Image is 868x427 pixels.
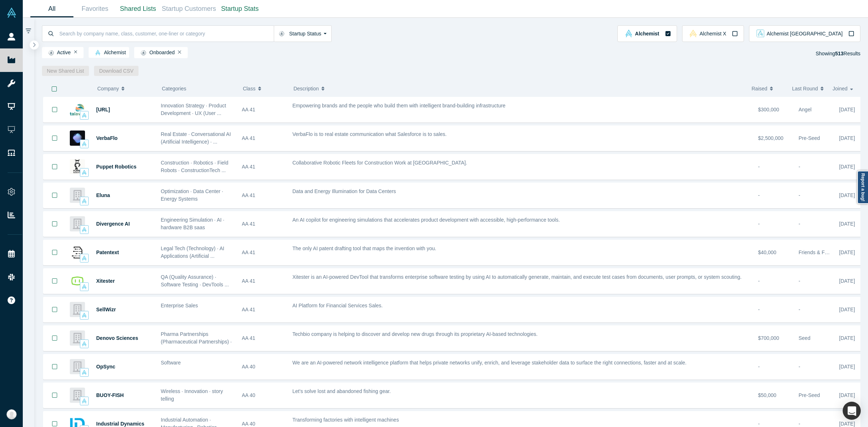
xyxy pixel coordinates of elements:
[835,51,843,56] strong: 513
[92,50,126,56] span: Alchemist
[161,331,232,352] span: Pharma Partnerships (Pharmaceutical Partnerships) · ...
[70,273,85,289] img: Xitester's Logo
[161,360,181,366] span: Software
[243,81,282,96] button: Class
[7,8,17,18] img: Alchemist Vault Logo
[839,364,855,370] span: [DATE]
[161,103,226,116] span: Innovation Strategy · Product Development · UX (User ...
[162,86,186,91] span: Categories
[74,50,77,55] button: Remove Filter
[839,221,855,227] span: [DATE]
[159,0,218,17] a: Startup Customers
[293,81,319,96] span: Description
[30,0,73,17] a: All
[242,240,285,265] div: AA 41
[96,249,119,255] span: Patentext
[799,221,800,227] span: -
[758,135,783,141] span: $2,500,000
[96,392,124,398] a: BUOY-FISH
[839,107,855,112] span: [DATE]
[293,188,396,194] span: Data and Energy Illumination for Data Centers
[758,192,760,198] span: -
[279,31,284,37] img: Startup status
[689,30,697,37] img: alchemistx Vault Logo
[839,307,855,312] span: [DATE]
[97,81,150,96] button: Company
[96,278,115,284] span: Xitester
[82,141,87,146] img: alchemist Vault Logo
[758,107,779,112] span: $300,000
[839,421,855,427] span: [DATE]
[758,364,760,370] span: -
[7,409,17,419] img: Anna Sanchez's Account
[96,107,110,112] span: [URL]
[799,164,800,170] span: -
[839,135,855,141] span: [DATE]
[242,97,285,122] div: AA 41
[293,131,447,137] span: VerbaFlo is to real estate communication what Salesforce is to sales.
[43,354,66,379] button: Bookmark
[839,164,855,170] span: [DATE]
[799,249,837,255] span: Friends & Family
[96,164,136,170] a: Puppet Robotics
[70,388,85,403] img: BUOY-FISH's Logo
[96,421,144,427] span: Industrial Dynamics
[43,326,66,351] button: Bookmark
[161,160,229,173] span: Construction · Robotics · Field Robots · ConstructionTech ...
[42,66,89,76] button: New Shared List
[70,131,85,146] img: VerbaFlo's Logo
[799,421,800,427] span: -
[242,183,285,208] div: AA 41
[70,302,85,317] img: SellWizr's Logo
[96,335,138,341] a: Denovo Sciences
[161,303,198,308] span: Enterprise Sales
[70,330,85,346] img: Denovo Sciences's Logo
[70,102,85,117] img: Talawa.ai's Logo
[242,354,285,379] div: AA 40
[82,313,87,318] img: alchemist Vault Logo
[96,307,116,312] a: SellWizr
[161,274,229,287] span: QA (Quality Assurance) · Software Testing · DevTools ...
[96,364,115,370] a: OpSync
[82,227,87,232] img: alchemist Vault Logo
[799,135,820,141] span: Pre-Seed
[293,360,687,366] span: We are an AI-powered network intelligence platform that helps private networks unify, enrich, and...
[293,331,538,337] span: Techbio company is helping to discover and develop new drugs through its proprietary AI-based tec...
[95,50,101,55] img: alchemist Vault Logo
[792,81,818,96] span: Last Round
[43,212,66,236] button: Bookmark
[758,249,776,255] span: $40,000
[242,212,285,236] div: AA 41
[43,183,66,208] button: Bookmark
[161,217,225,230] span: Engineering Simulation · AI · hardware B2B saas
[293,303,383,308] span: AI Platform for Financial Services Sales.
[682,25,744,42] button: alchemistx Vault LogoAlchemist X
[96,221,130,227] span: Divergence AI
[82,398,87,403] img: alchemist Vault Logo
[70,159,85,174] img: Puppet Robotics's Logo
[73,0,116,17] a: Favorites
[758,221,760,227] span: -
[242,326,285,351] div: AA 41
[82,170,87,175] img: alchemist Vault Logo
[749,25,860,42] button: alchemist_aj Vault LogoAlchemist [GEOGRAPHIC_DATA]
[242,297,285,322] div: AA 41
[833,81,847,96] span: Joined
[617,25,677,42] button: alchemist Vault LogoAlchemist
[293,388,391,394] span: Let's solve lost and abandoned fishing gear.
[293,217,560,223] span: An AI copilot for engineering simulations that accelerates product development with accessible, h...
[799,107,812,112] span: Angel
[178,50,181,55] button: Remove Filter
[758,278,760,284] span: -
[799,278,800,284] span: -
[758,421,760,427] span: -
[43,126,66,151] button: Bookmark
[839,392,855,398] span: [DATE]
[293,160,467,166] span: Collaborative Robotic Fleets for Construction Work at [GEOGRAPHIC_DATA].
[48,50,54,56] img: Startup status
[82,198,87,204] img: alchemist Vault Logo
[96,135,118,141] span: VerbaFlo
[699,31,726,36] span: Alchemist X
